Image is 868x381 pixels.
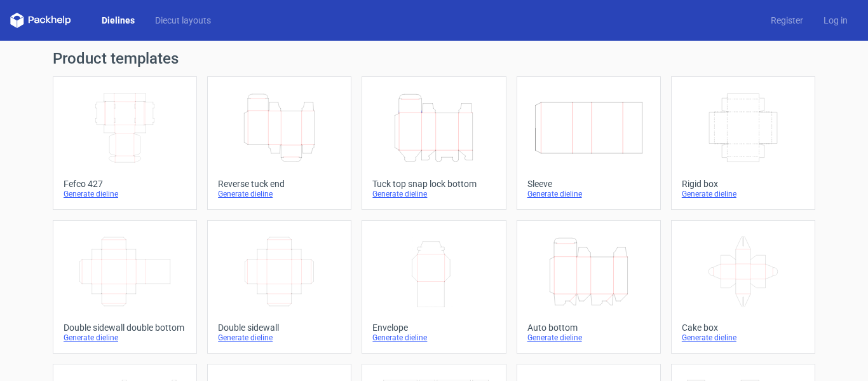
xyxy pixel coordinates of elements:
div: Generate dieline [64,333,186,343]
a: Fefco 427Generate dieline [53,76,197,210]
a: Log in [813,14,858,27]
a: Double sidewall double bottomGenerate dieline [53,220,197,354]
a: Double sidewallGenerate dieline [207,220,351,354]
div: Generate dieline [682,333,804,343]
div: Generate dieline [218,189,341,199]
div: Generate dieline [64,189,186,199]
a: Cake boxGenerate dieline [671,220,815,354]
div: Auto bottom [527,322,650,333]
div: Generate dieline [372,189,495,199]
div: Double sidewall [218,322,341,333]
a: EnvelopeGenerate dieline [362,220,506,354]
h1: Product templates [53,51,815,66]
div: Sleeve [527,179,650,189]
div: Generate dieline [527,333,650,343]
a: Rigid boxGenerate dieline [671,76,815,210]
div: Rigid box [682,179,804,189]
a: SleeveGenerate dieline [517,76,661,210]
a: Diecut layouts [145,14,221,27]
div: Generate dieline [682,189,804,199]
div: Reverse tuck end [218,179,341,189]
div: Fefco 427 [64,179,186,189]
a: Reverse tuck endGenerate dieline [207,76,351,210]
div: Double sidewall double bottom [64,322,186,333]
div: Generate dieline [527,189,650,199]
div: Tuck top snap lock bottom [372,179,495,189]
div: Cake box [682,322,804,333]
div: Generate dieline [218,333,341,343]
div: Envelope [372,322,495,333]
a: Auto bottomGenerate dieline [517,220,661,354]
a: Tuck top snap lock bottomGenerate dieline [362,76,506,210]
a: Register [761,14,813,27]
a: Dielines [92,14,145,27]
div: Generate dieline [372,333,495,343]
